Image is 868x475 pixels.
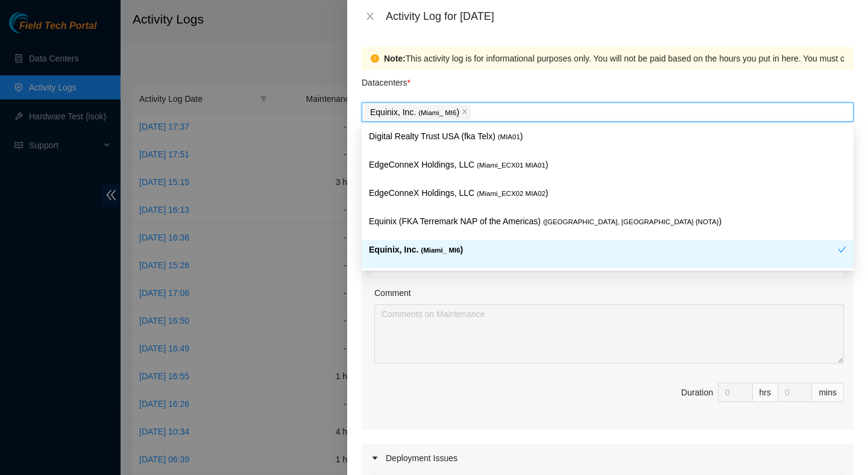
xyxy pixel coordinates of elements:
span: ( Miami_ MI6 [418,109,456,116]
label: Comment [374,286,411,300]
span: ( [GEOGRAPHIC_DATA], [GEOGRAPHIC_DATA] {NOTA} [543,218,719,225]
p: Equinix, Inc. ) [369,243,838,257]
p: EdgeConneX Holdings, LLC ) [369,158,846,172]
div: Duration [681,386,713,399]
p: Equinix (FKA Terremark NAP of the Americas) ) [369,215,846,228]
p: EdgeConneX Holdings, LLC ) [369,186,846,200]
span: exclamation-circle [371,54,379,63]
span: ( Miami_ECX01 MIA01 [477,162,546,169]
p: Datacenters [362,70,410,89]
button: Close [362,11,379,22]
div: hrs [753,383,778,402]
div: Deployment Issues [362,444,854,472]
span: ( MIA01 [498,133,520,140]
p: Digital Realty Trust USA (fka Telx) ) [369,130,846,143]
span: caret-right [371,455,379,462]
textarea: Comment [374,304,844,363]
p: Equinix, Inc. ) [370,105,459,119]
strong: Note: [384,52,406,65]
span: ( Miami_ECX02 MIA02 [477,190,546,197]
span: ( Miami_ MI6 [421,247,460,254]
span: close [365,11,375,21]
span: close [462,109,468,116]
span: check [838,245,846,254]
div: Activity Log for [DATE] [386,10,854,23]
div: mins [812,383,844,402]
